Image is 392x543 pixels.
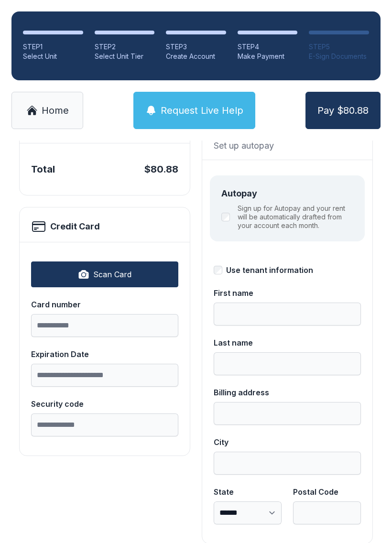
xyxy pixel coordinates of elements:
div: Autopay [221,187,353,200]
label: Sign up for Autopay and your rent will be automatically drafted from your account each month. [238,204,353,230]
div: STEP 5 [309,42,369,52]
div: STEP 1 [23,42,83,52]
div: Billing address [214,387,361,398]
div: STEP 2 [95,42,155,52]
div: Security code [31,398,178,410]
div: Card number [31,299,178,310]
span: Request Live Help [161,104,243,117]
h2: Credit Card [50,220,100,233]
div: Expiration Date [31,348,178,360]
div: Postal Code [293,486,361,498]
select: State [214,501,282,524]
div: $80.88 [144,163,178,176]
input: Security code [31,413,178,436]
span: Home [42,104,69,117]
div: First name [214,287,361,299]
span: Pay $80.88 [317,104,369,117]
div: State [214,486,282,498]
div: Select Unit [23,52,83,61]
input: Last name [214,352,361,375]
input: Expiration Date [31,364,178,387]
div: Create Account [166,52,226,61]
div: Use tenant information [226,264,313,276]
div: STEP 4 [238,42,298,52]
input: Postal Code [293,501,361,524]
div: Select Unit Tier [95,52,155,61]
div: City [214,436,361,448]
input: Billing address [214,402,361,425]
div: Set up autopay [214,139,361,152]
div: Make Payment [238,52,298,61]
input: City [214,452,361,475]
span: Scan Card [93,269,131,280]
input: First name [214,303,361,326]
div: E-Sign Documents [309,52,369,61]
div: Total [31,163,55,176]
div: STEP 3 [166,42,226,52]
input: Card number [31,314,178,337]
div: Last name [214,337,361,348]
